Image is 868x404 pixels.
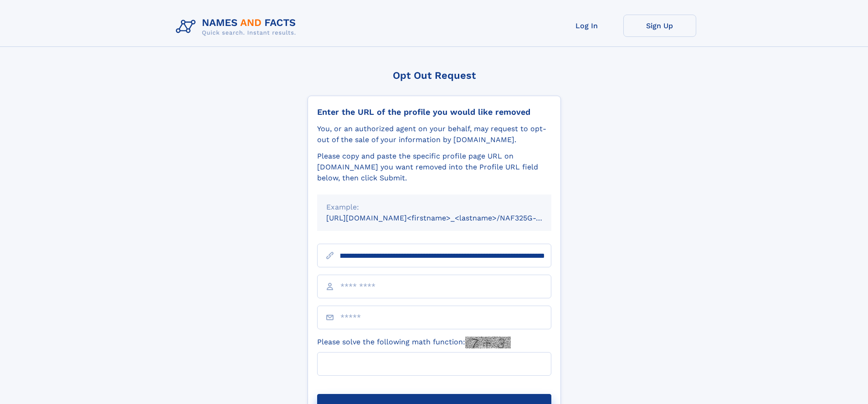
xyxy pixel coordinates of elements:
[317,151,551,184] div: Please copy and paste the specific profile page URL on [DOMAIN_NAME] you want removed into the Pr...
[308,70,561,81] div: Opt Out Request
[326,214,569,222] small: [URL][DOMAIN_NAME]<firstname>_<lastname>/NAF325G-xxxxxxxx
[326,202,542,213] div: Example:
[317,107,551,117] div: Enter the URL of the profile you would like removed
[317,337,511,348] label: Please solve the following math function:
[623,15,696,37] a: Sign Up
[172,15,303,39] img: Logo Names and Facts
[317,123,551,145] div: You, or an authorized agent on your behalf, may request to opt-out of the sale of your informatio...
[550,15,623,37] a: Log In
